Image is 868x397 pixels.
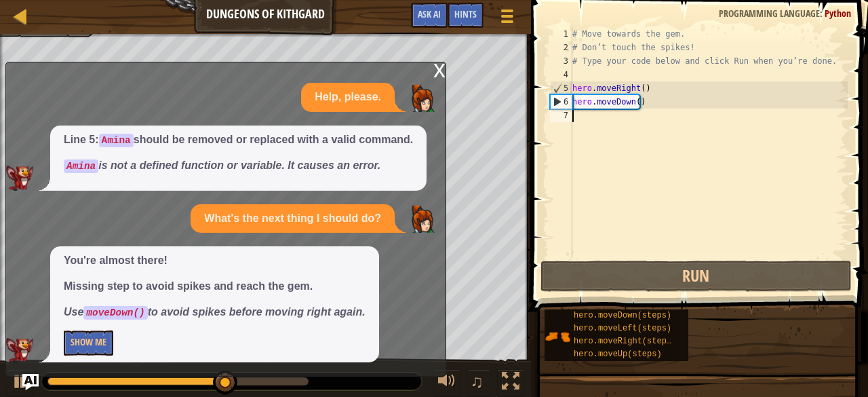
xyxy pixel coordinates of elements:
button: Adjust volume [433,369,460,397]
code: Amina [99,134,134,147]
p: Line 5: should be removed or replaced with a valid command. [64,132,413,148]
div: 7 [550,109,572,122]
span: hero.moveUp(steps) [574,349,662,359]
div: 1 [550,27,572,41]
button: ♫ [467,369,490,397]
span: hero.moveLeft(steps) [574,324,671,333]
div: x [433,62,446,76]
div: 3 [550,54,572,68]
button: Ctrl + P: Play [7,369,34,397]
div: 5 [551,81,572,95]
img: AI [6,166,33,190]
span: Programming language [719,7,820,20]
span: Hints [454,7,477,20]
button: Run [540,261,852,292]
img: portrait.png [545,324,570,349]
div: 4 [550,68,572,81]
code: Amina [64,159,98,173]
p: Missing step to avoid spikes and reach the gem. [64,279,366,295]
span: hero.moveRight(steps) [574,337,676,346]
button: Show Me [64,330,113,356]
img: AI [6,338,33,362]
code: moveDown() [83,306,147,320]
span: : [820,7,825,20]
span: Ask AI [418,7,441,20]
p: What's the next thing I should do? [204,211,381,227]
span: Python [825,7,851,20]
button: Show game menu [490,3,524,35]
img: Player [408,85,435,112]
p: You're almost there! [64,253,366,269]
button: Ask AI [411,3,448,28]
div: 6 [551,95,572,109]
p: Help, please. [315,90,381,105]
em: Use to avoid spikes before moving right again. [64,306,366,318]
img: Player [408,206,435,233]
div: 2 [550,41,572,54]
span: ♫ [470,371,484,392]
button: Toggle fullscreen [497,369,524,397]
button: Ask AI [22,374,39,390]
em: is not a defined function or variable. It causes an error. [64,159,380,171]
span: hero.moveDown(steps) [574,311,671,320]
